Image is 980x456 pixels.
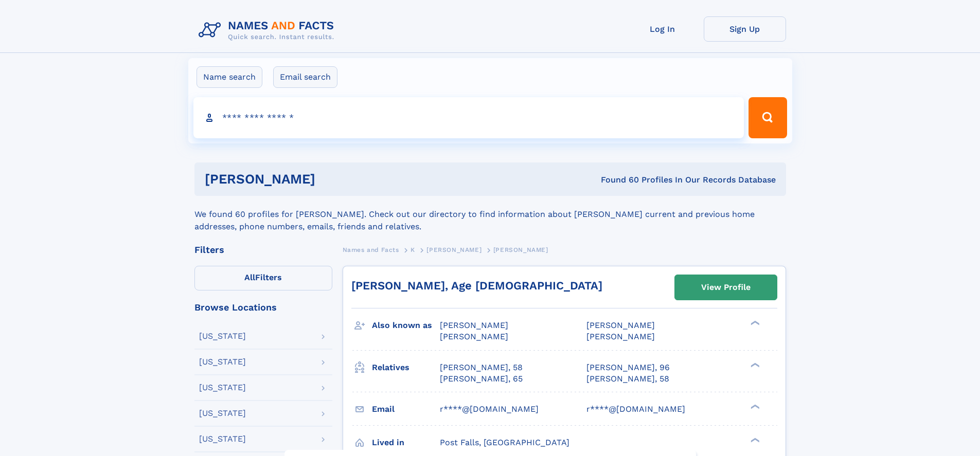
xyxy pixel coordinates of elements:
[621,16,704,42] a: Log In
[701,276,751,299] div: View Profile
[748,361,760,368] div: ❯
[343,243,399,256] a: Names and Facts
[273,66,337,88] label: Email search
[440,362,523,373] a: [PERSON_NAME], 58
[199,384,246,392] div: [US_STATE]
[440,373,523,385] a: [PERSON_NAME], 65
[199,409,246,417] div: [US_STATE]
[586,332,655,341] span: [PERSON_NAME]
[586,373,669,385] a: [PERSON_NAME], 58
[748,403,760,410] div: ❯
[199,435,246,443] div: [US_STATE]
[194,196,786,233] div: We found 60 profiles for [PERSON_NAME]. Check out our directory to find information about [PERSON...
[194,303,332,312] div: Browse Locations
[440,332,508,341] span: [PERSON_NAME]
[244,272,255,282] span: All
[426,246,482,253] span: [PERSON_NAME]
[194,16,343,44] img: Logo Names and Facts
[194,245,332,254] div: Filters
[493,246,548,253] span: [PERSON_NAME]
[351,279,602,292] a: [PERSON_NAME], Age [DEMOGRAPHIC_DATA]
[372,359,440,376] h3: Relatives
[440,437,569,447] span: Post Falls, [GEOGRAPHIC_DATA]
[197,66,262,88] label: Name search
[586,320,655,330] span: [PERSON_NAME]
[205,173,458,186] h1: [PERSON_NAME]
[426,243,482,256] a: [PERSON_NAME]
[194,266,332,290] label: Filters
[748,320,760,326] div: ❯
[586,362,670,373] a: [PERSON_NAME], 96
[193,97,744,138] input: search input
[372,317,440,334] h3: Also known as
[749,97,787,138] button: Search Button
[440,320,508,330] span: [PERSON_NAME]
[411,246,415,253] span: K
[372,400,440,418] h3: Email
[199,358,246,366] div: [US_STATE]
[675,275,777,300] a: View Profile
[411,243,415,256] a: K
[458,174,776,186] div: Found 60 Profiles In Our Records Database
[372,434,440,451] h3: Lived in
[199,332,246,340] div: [US_STATE]
[748,436,760,443] div: ❯
[704,16,786,42] a: Sign Up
